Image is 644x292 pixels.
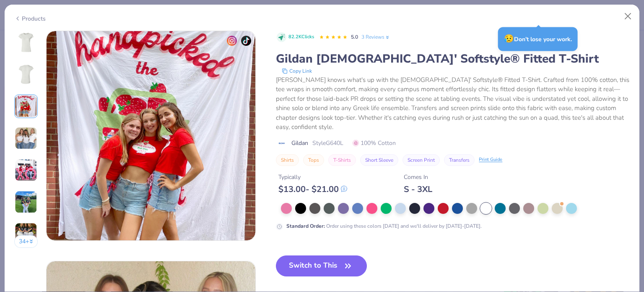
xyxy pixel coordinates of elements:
[47,31,255,240] img: 3bae1c2a-1df9-4a3f-b04d-51ca4605431d
[15,191,37,213] img: User generated content
[286,223,325,229] strong: Standard Order :
[14,14,46,23] div: Products
[361,33,390,41] a: 3 Reviews
[278,184,347,195] div: $ 13.00 - $ 21.00
[319,31,348,44] div: 5.0 Stars
[498,27,578,51] div: Don’t lose your work.
[351,34,358,40] span: 5.0
[15,127,37,150] img: User generated content
[360,154,398,166] button: Short Sleeve
[479,156,502,163] div: Print Guide
[276,140,287,147] img: brand logo
[402,154,440,166] button: Screen Print
[276,51,630,67] div: Gildan [DEMOGRAPHIC_DATA]' Softstyle® Fitted T-Shirt
[504,33,514,44] span: 😥
[276,154,299,166] button: Shirts
[291,139,308,147] span: Gildan
[276,75,630,132] div: [PERSON_NAME] knows what's up with the [DEMOGRAPHIC_DATA]' Softstyle® Fitted T-Shirt. Crafted fro...
[404,173,432,182] div: Comes In
[312,139,343,147] span: Style G640L
[303,154,324,166] button: Tops
[227,36,237,46] img: insta-icon.png
[16,32,36,53] img: Front
[15,223,37,245] img: User generated content
[241,36,251,46] img: tiktok-icon.png
[328,154,356,166] button: T-Shirts
[14,235,38,248] button: 34+
[404,184,432,195] div: S - 3XL
[279,67,314,75] button: copy to clipboard
[15,95,37,118] img: User generated content
[286,222,482,230] div: Order using these colors [DATE] and we'll deliver by [DATE]-[DATE].
[288,34,314,41] span: 82.2K Clicks
[278,173,347,182] div: Typically
[16,64,36,84] img: Back
[620,8,636,24] button: Close
[444,154,475,166] button: Transfers
[276,255,367,276] button: Switch to This
[15,159,37,182] img: User generated content
[353,139,396,147] span: 100% Cotton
